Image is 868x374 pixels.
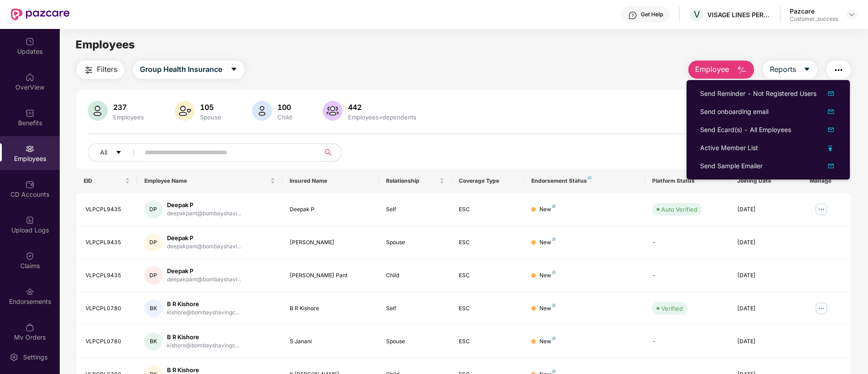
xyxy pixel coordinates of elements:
div: deepakpant@bombayshavi... [167,242,241,251]
img: svg+xml;base64,PHN2ZyB4bWxucz0iaHR0cDovL3d3dy53My5vcmcvMjAwMC9zdmciIHhtbG5zOnhsaW5rPSJodHRwOi8vd3... [736,65,747,76]
img: dropDownIcon [825,124,836,135]
img: dropDownIcon [825,88,836,99]
div: deepakpant@bombayshavi... [167,275,241,284]
th: EID [76,169,137,193]
span: All [100,147,107,157]
div: Active Member List [700,143,758,153]
div: [DATE] [737,304,795,313]
img: svg+xml;base64,PHN2ZyBpZD0iSG9tZSIgeG1sbnM9Imh0dHA6Ly93d3cudzMub3JnLzIwMDAvc3ZnIiB3aWR0aD0iMjAiIG... [25,73,34,82]
div: 237 [111,103,146,112]
span: Employee [695,64,729,75]
img: svg+xml;base64,PHN2ZyBpZD0iQ2xhaW0iIHhtbG5zPSJodHRwOi8vd3d3LnczLm9yZy8yMDAwL3N2ZyIgd2lkdGg9IjIwIi... [25,251,34,260]
div: Get Help [641,11,663,18]
div: Deepak P [290,205,372,214]
span: Reports [770,64,796,75]
div: VLPCPL9435 [86,271,130,280]
img: svg+xml;base64,PHN2ZyBpZD0iQ0RfQWNjb3VudHMiIGRhdGEtbmFtZT0iQ0QgQWNjb3VudHMiIHhtbG5zPSJodHRwOi8vd3... [25,180,34,189]
div: Spouse [198,114,223,121]
th: Insured Name [282,169,379,193]
img: svg+xml;base64,PHN2ZyBpZD0iTXlfT3JkZXJzIiBkYXRhLW5hbWU9Ik15IE9yZGVycyIgeG1sbnM9Imh0dHA6Ly93d3cudz... [25,323,34,332]
span: Group Health Insurance [140,64,222,75]
th: Relationship [379,169,451,193]
div: Self [386,304,444,313]
img: dropDownIcon [825,106,836,117]
img: svg+xml;base64,PHN2ZyB4bWxucz0iaHR0cDovL3d3dy53My5vcmcvMjAwMC9zdmciIHhtbG5zOnhsaW5rPSJodHRwOi8vd3... [175,101,195,121]
div: [DATE] [737,238,795,247]
div: ESC [459,238,517,247]
img: svg+xml;base64,PHN2ZyB4bWxucz0iaHR0cDovL3d3dy53My5vcmcvMjAwMC9zdmciIHdpZHRoPSIyNCIgaGVpZ2h0PSIyNC... [833,65,844,76]
div: ESC [459,271,517,280]
span: caret-down [803,66,811,74]
div: Self [386,205,444,214]
img: svg+xml;base64,PHN2ZyB4bWxucz0iaHR0cDovL3d3dy53My5vcmcvMjAwMC9zdmciIHdpZHRoPSI4IiBoZWlnaHQ9IjgiIH... [552,336,556,340]
button: search [319,143,342,161]
img: svg+xml;base64,PHN2ZyB4bWxucz0iaHR0cDovL3d3dy53My5vcmcvMjAwMC9zdmciIHdpZHRoPSI4IiBoZWlnaHQ9IjgiIH... [552,237,556,241]
div: Auto Verified [661,205,697,214]
div: 105 [198,103,223,112]
div: New [539,205,556,214]
div: VISAGE LINES PERSONAL CARE PRIVATE LIMITED [707,10,771,19]
div: Platform Status [652,177,722,185]
div: Employees [111,114,146,121]
div: [PERSON_NAME] [290,238,372,247]
img: svg+xml;base64,PHN2ZyB4bWxucz0iaHR0cDovL3d3dy53My5vcmcvMjAwMC9zdmciIHhtbG5zOnhsaW5rPSJodHRwOi8vd3... [252,101,272,121]
div: BK [144,299,162,317]
div: DP [144,200,162,218]
div: Deepak P [167,267,241,275]
div: Send Ecard(s) - All Employees [700,125,791,135]
div: [DATE] [737,337,795,346]
span: V [694,9,700,20]
div: Spouse [386,238,444,247]
button: Employee [688,61,754,79]
div: ESC [459,205,517,214]
button: Filters [76,61,124,79]
td: - [645,259,730,292]
div: ESC [459,337,517,346]
img: svg+xml;base64,PHN2ZyB4bWxucz0iaHR0cDovL3d3dy53My5vcmcvMjAwMC9zdmciIHdpZHRoPSI4IiBoZWlnaHQ9IjgiIH... [552,270,556,274]
div: Customer_success [790,15,838,23]
div: 100 [276,103,294,112]
div: kishore@bombayshavingc... [167,308,239,317]
div: Employees+dependents [346,114,418,121]
div: BK [144,332,162,350]
img: svg+xml;base64,PHN2ZyBpZD0iRW1wbG95ZWVzIiB4bWxucz0iaHR0cDovL3d3dy53My5vcmcvMjAwMC9zdmciIHdpZHRoPS... [25,144,34,153]
div: Child [276,114,294,121]
img: svg+xml;base64,PHN2ZyB4bWxucz0iaHR0cDovL3d3dy53My5vcmcvMjAwMC9zdmciIHdpZHRoPSI4IiBoZWlnaHQ9IjgiIH... [552,369,556,373]
img: svg+xml;base64,PHN2ZyBpZD0iQmVuZWZpdHMiIHhtbG5zPSJodHRwOi8vd3d3LnczLm9yZy8yMDAwL3N2ZyIgd2lkdGg9Ij... [25,109,34,118]
div: VLPCPL9435 [86,205,130,214]
img: uploadIcon [828,146,833,151]
span: Employees [76,38,135,51]
div: ESC [459,304,517,313]
img: svg+xml;base64,PHN2ZyB4bWxucz0iaHR0cDovL3d3dy53My5vcmcvMjAwMC9zdmciIHhtbG5zOnhsaW5rPSJodHRwOi8vd3... [323,101,343,121]
div: Send Sample Emailer [700,161,763,171]
div: DP [144,233,162,251]
img: svg+xml;base64,PHN2ZyB4bWxucz0iaHR0cDovL3d3dy53My5vcmcvMjAwMC9zdmciIHdpZHRoPSI4IiBoZWlnaHQ9IjgiIH... [552,204,556,208]
div: B R Kishore [167,333,239,341]
div: Pazcare [790,7,838,15]
div: kishore@bombayshavingc... [167,341,239,350]
button: Reportscaret-down [763,61,817,79]
div: New [539,304,556,313]
span: Filters [97,64,117,75]
span: Relationship [386,177,437,185]
div: [PERSON_NAME] Pant [290,271,372,280]
div: B R Kishore [167,300,239,308]
span: EID [84,177,123,185]
span: caret-down [115,149,122,156]
span: Employee Name [144,177,268,185]
img: svg+xml;base64,PHN2ZyBpZD0iRW5kb3JzZW1lbnRzIiB4bWxucz0iaHR0cDovL3d3dy53My5vcmcvMjAwMC9zdmciIHdpZH... [25,287,34,296]
span: search [319,149,337,156]
div: VLPCPL0780 [86,304,130,313]
img: manageButton [814,301,829,316]
div: 442 [346,103,418,112]
div: Send Reminder - Not Registered Users [700,89,816,99]
div: deepakpant@bombayshavi... [167,209,241,218]
img: svg+xml;base64,PHN2ZyBpZD0iVXBsb2FkX0xvZ3MiIGRhdGEtbmFtZT0iVXBsb2FkIExvZ3MiIHhtbG5zPSJodHRwOi8vd3... [25,216,34,225]
td: - [645,226,730,259]
th: Employee Name [137,169,282,193]
img: svg+xml;base64,PHN2ZyBpZD0iRHJvcGRvd24tMzJ4MzIiIHhtbG5zPSJodHRwOi8vd3d3LnczLm9yZy8yMDAwL3N2ZyIgd2... [848,11,855,18]
span: caret-down [230,66,238,74]
div: Send onboarding email [700,107,768,117]
img: svg+xml;base64,PHN2ZyB4bWxucz0iaHR0cDovL3d3dy53My5vcmcvMjAwMC9zdmciIHdpZHRoPSI4IiBoZWlnaHQ9IjgiIH... [588,176,591,180]
div: [DATE] [737,205,795,214]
